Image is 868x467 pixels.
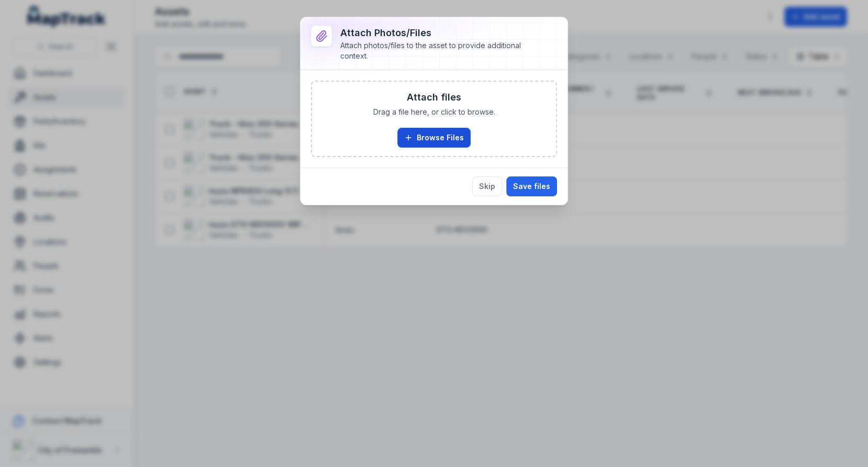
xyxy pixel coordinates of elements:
span: Drag a file here, or click to browse. [373,107,495,117]
button: Skip [472,176,502,196]
button: Save files [506,176,557,196]
h3: Attach photos/files [340,26,540,40]
h3: Attach files [407,90,461,105]
button: Browse Files [397,128,471,148]
div: Attach photos/files to the asset to provide additional context. [340,40,540,61]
